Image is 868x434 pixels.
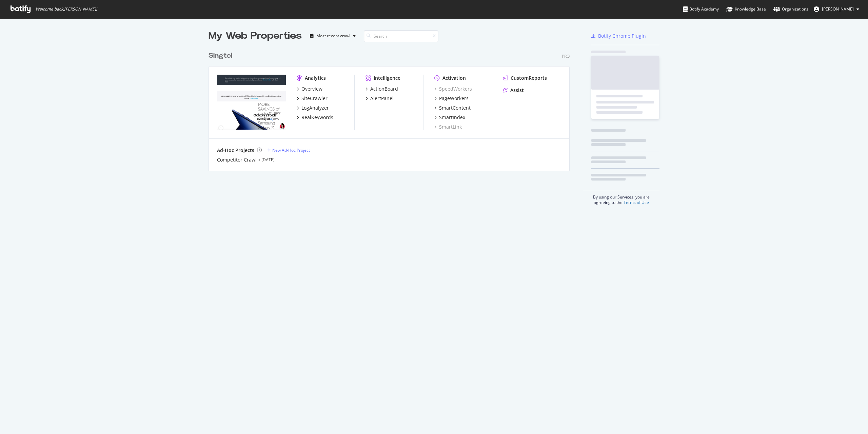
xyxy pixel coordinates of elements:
img: singtel.com [217,75,286,130]
a: SpeedWorkers [434,86,472,92]
div: SiteCrawler [301,95,328,102]
a: SiteCrawler [297,95,328,102]
div: SmartIndex [439,114,465,121]
button: [PERSON_NAME] [808,4,865,15]
a: CustomReports [503,75,547,81]
div: New Ad-Hoc Project [272,147,310,153]
div: Analytics [305,75,326,81]
div: Ad-Hoc Projects [217,147,254,154]
div: AlertPanel [370,95,394,102]
div: SmartContent [439,105,471,111]
div: CustomReports [511,75,547,81]
a: PageWorkers [434,95,469,102]
a: RealKeywords [297,114,333,121]
div: grid [209,43,575,171]
a: Terms of Use [624,200,649,205]
a: SmartIndex [434,114,465,121]
div: Knowledge Base [726,6,766,13]
div: Singtel [209,51,232,61]
span: Welcome back, [PERSON_NAME] ! [36,6,97,12]
a: Competitor Crawl [217,156,257,163]
a: SmartLink [434,124,462,130]
span: Annie Koh [822,6,854,12]
div: Most recent crawl [316,34,350,38]
div: Botify Chrome Plugin [598,33,646,39]
a: ActionBoard [366,86,398,92]
div: PageWorkers [439,95,469,102]
div: Organizations [773,6,808,13]
div: Activation [442,75,466,81]
div: Intelligence [374,75,400,81]
a: [DATE] [261,157,275,163]
a: New Ad-Hoc Project [267,147,310,153]
div: By using our Services, you are agreeing to the [583,191,659,205]
a: AlertPanel [366,95,394,102]
div: ActionBoard [370,86,398,92]
div: Botify Academy [683,6,719,13]
a: SmartContent [434,105,471,111]
div: Overview [301,86,322,92]
button: Most recent crawl [307,31,358,41]
a: Singtel [209,51,235,61]
div: LogAnalyzer [301,105,329,111]
a: Assist [503,87,524,94]
div: Assist [510,87,524,94]
a: LogAnalyzer [297,105,329,111]
input: Search [364,30,438,42]
a: Overview [297,86,322,92]
div: Pro [562,53,570,59]
div: My Web Properties [209,29,302,43]
a: Botify Chrome Plugin [591,33,646,39]
div: RealKeywords [301,114,333,121]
